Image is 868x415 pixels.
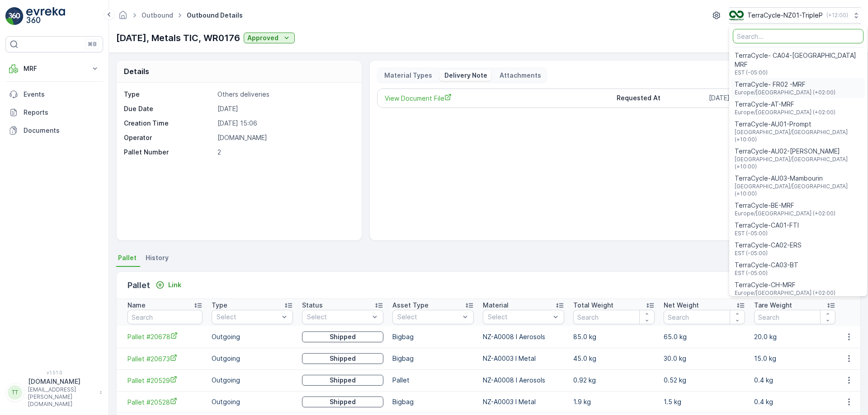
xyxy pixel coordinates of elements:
input: Search... [733,29,863,43]
input: Search [127,310,203,324]
p: 0.52 kg [664,376,745,385]
span: TerraCycle-AU02-[PERSON_NAME] [735,147,862,156]
span: EST (-05:00) [735,69,862,76]
p: NZ-A0008 I Aerosols [483,376,564,385]
p: [DOMAIN_NAME] [217,133,352,142]
p: [DATE] [217,104,352,113]
p: Shipped [330,354,356,363]
p: 1.9 kg [573,397,655,406]
button: TT[DOMAIN_NAME][EMAIL_ADDRESS][PERSON_NAME][DOMAIN_NAME] [5,377,103,408]
div: TT [8,385,22,400]
a: Reports [5,103,103,121]
p: Material [483,301,509,310]
button: Link [152,280,185,290]
img: TC_7kpGtVS.png [729,10,744,20]
img: logo [5,7,24,25]
p: Pallet [392,376,474,385]
span: Pallet #20528 [127,397,203,407]
a: View Document File [385,93,610,103]
button: Shipped [302,396,383,407]
a: Documents [5,121,103,140]
p: Pallet [127,279,150,292]
p: Documents [24,126,99,135]
span: Europe/[GEOGRAPHIC_DATA] (+02:00) [735,289,835,297]
p: Others deliveries [217,90,352,99]
p: Shipped [330,376,356,385]
p: Due Date [124,104,214,113]
p: Pallet Number [124,148,214,157]
input: Search [754,310,835,324]
input: Search [664,310,745,324]
span: TerraCycle-CA01-FTI [735,221,799,230]
p: Details [124,66,149,77]
a: Pallet #20673 [127,354,203,364]
a: Pallet #20529 [127,376,203,385]
p: 2 [217,148,352,157]
a: Events [5,85,103,103]
span: EST (-05:00) [735,250,802,257]
p: Link [168,280,181,289]
p: NZ-A0008 I Aerosols [483,332,564,341]
p: NZ-A0003 I Metal [483,354,564,363]
span: TerraCycle- CA04-[GEOGRAPHIC_DATA] MRF [735,51,862,69]
span: [GEOGRAPHIC_DATA]/[GEOGRAPHIC_DATA] (+10:00) [735,129,862,143]
p: Tare Weight [754,301,792,310]
p: [DOMAIN_NAME] [28,377,95,386]
span: History [146,253,169,262]
p: Outgoing [212,332,293,341]
p: 0.4 kg [754,376,835,385]
button: TerraCycle-NZ01-TripleP(+12:00) [729,7,861,23]
p: Reports [24,108,99,117]
p: [DATE] 15:32 [709,93,842,103]
p: Total Weight [573,301,613,310]
p: Type [212,301,227,310]
p: 20.0 kg [754,332,835,341]
span: TerraCycle-BE-MRF [735,201,835,210]
p: Select [397,312,460,322]
span: EST (-05:00) [735,230,799,237]
p: [EMAIL_ADDRESS][PERSON_NAME][DOMAIN_NAME] [28,386,95,408]
p: ( +12:00 ) [826,12,848,19]
span: [GEOGRAPHIC_DATA]/[GEOGRAPHIC_DATA] (+10:00) [735,183,862,197]
p: Name [127,301,146,310]
p: [DATE] 15:06 [217,119,352,128]
a: Outbound [142,11,173,19]
p: Requested At [617,93,705,103]
p: 30.0 kg [664,354,745,363]
span: Europe/[GEOGRAPHIC_DATA] (+02:00) [735,89,835,96]
p: 0.4 kg [754,397,835,406]
span: TerraCycle-CH-MRF [735,280,835,289]
button: Approved [244,33,295,43]
p: Approved [247,33,278,42]
button: Shipped [302,375,383,386]
p: TerraCycle-NZ01-TripleP [747,11,823,20]
p: Net Weight [664,301,699,310]
p: Bigbag [392,397,474,406]
span: v 1.51.0 [5,370,103,375]
p: Creation Time [124,119,214,128]
span: TerraCycle-CA03-BT [735,261,798,270]
span: [GEOGRAPHIC_DATA]/[GEOGRAPHIC_DATA] (+10:00) [735,156,862,170]
span: Europe/[GEOGRAPHIC_DATA] (+02:00) [735,210,835,217]
span: Pallet #20678 [127,332,203,341]
input: Search [573,310,655,324]
p: Outgoing [212,397,293,406]
button: MRF [5,60,103,78]
p: Type [124,90,214,99]
p: Asset Type [392,301,429,310]
span: Outbound Details [185,11,245,20]
span: TerraCycle-AT-MRF [735,100,835,109]
p: Select [217,312,279,322]
button: Shipped [302,353,383,364]
p: [DATE], Metals TIC, WR0176 [116,31,240,45]
p: Delivery Note [443,71,487,80]
span: TerraCycle-AU03-Mambourin [735,174,862,183]
p: Bigbag [392,354,474,363]
span: TerraCycle-CA02-ERS [735,241,802,250]
p: 15.0 kg [754,354,835,363]
p: Outgoing [212,354,293,363]
p: Shipped [330,332,356,341]
p: Bigbag [392,332,474,341]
